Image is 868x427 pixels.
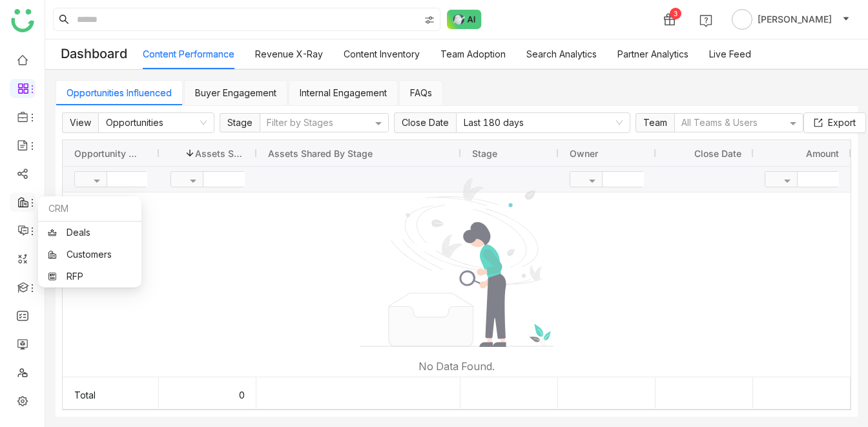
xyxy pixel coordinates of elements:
a: FAQs [410,87,432,98]
a: Customers [48,250,132,259]
span: Stage [220,113,260,132]
span: [PERSON_NAME] [758,12,832,26]
span: Stage [472,148,497,159]
div: CRM [38,196,141,222]
a: Live Feed [709,48,751,59]
div: 0 [170,378,245,412]
span: Opportunity Name [74,148,137,159]
span: Assets Shared [195,148,245,159]
button: [PERSON_NAME] [729,9,852,30]
a: Revenue X-Ray [255,48,323,59]
a: Internal Engagement [300,87,387,98]
a: Buyer Engagement [195,87,276,98]
span: Close Date [694,148,741,159]
nz-select-item: Opportunities [106,113,207,132]
nz-select-item: Last 180 days [464,113,623,132]
a: Deals [48,228,132,237]
div: Dashboard [45,39,143,69]
img: help.svg [699,14,712,27]
img: search-type.svg [424,15,435,25]
a: RFP [48,272,132,281]
span: Team [643,117,667,128]
span: Close Date [394,112,456,133]
span: Export [828,116,856,130]
a: Opportunities Influenced [67,87,172,98]
span: View [62,112,98,133]
a: Search Analytics [526,48,597,59]
span: Amount [806,148,839,159]
img: ask-buddy-normal.svg [447,10,482,29]
a: Content Inventory [344,48,420,59]
button: Export [803,112,866,133]
div: 3 [670,8,681,19]
div: Total [74,378,147,412]
span: Assets Shared by Stage [268,148,373,159]
a: Team Adoption [440,48,506,59]
a: Partner Analytics [617,48,688,59]
img: avatar [732,9,752,30]
a: Content Performance [143,48,234,59]
span: Owner [570,148,598,159]
img: logo [11,9,34,32]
